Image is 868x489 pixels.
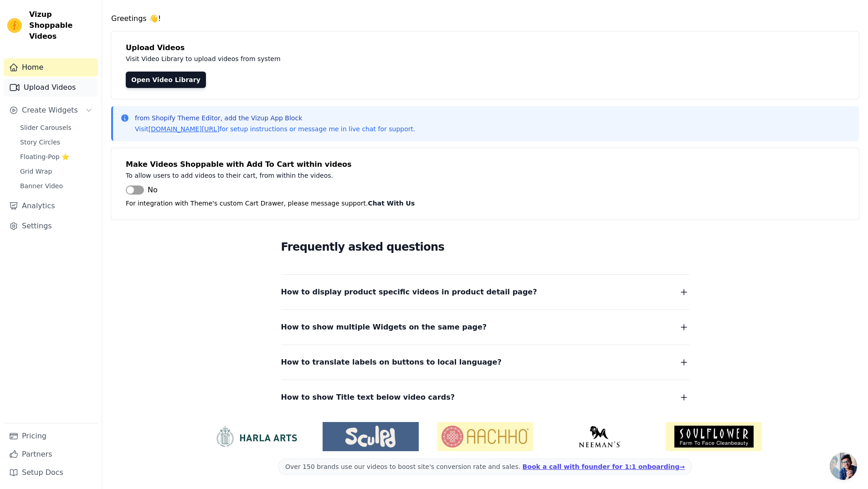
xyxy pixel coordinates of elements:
span: Floating-Pop ⭐ [20,152,69,161]
span: Create Widgets [22,105,78,116]
button: No [126,185,158,196]
p: from Shopify Theme Editor, add the Vizup App Block [135,113,415,123]
span: How to translate labels on buttons to local language? [281,356,502,369]
a: Grid Wrap [15,165,98,178]
a: Banner Video [15,180,98,192]
button: Chat With Us [368,198,415,209]
span: How to show Title text below video cards? [281,391,455,404]
a: Analytics [4,197,98,215]
span: Story Circles [20,138,60,147]
div: Open chat [830,453,857,480]
a: Home [4,58,98,77]
a: Slider Carousels [15,121,98,134]
span: Banner Video [20,181,63,190]
a: Story Circles [15,136,98,149]
button: How to show multiple Widgets on the same page? [281,321,689,334]
img: HarlaArts [208,426,304,448]
h4: Make Videos Shoppable with Add To Cart within videos [126,159,844,170]
p: Visit Video Library to upload videos from system [126,53,534,64]
button: How to translate labels on buttons to local language? [281,356,689,369]
span: How to display product specific videos in product detail page? [281,286,537,299]
span: No [148,185,158,196]
button: How to display product specific videos in product detail page? [281,286,689,299]
a: Settings [4,217,98,235]
a: Floating-Pop ⭐ [15,150,98,163]
img: Sculpd US [323,426,419,448]
h2: Frequently asked questions [281,238,689,256]
a: Open Video Library [126,72,206,88]
p: For integration with Theme's custom Cart Drawer, please message support. [126,198,844,209]
a: Upload Videos [4,78,98,97]
a: [DOMAIN_NAME][URL] [149,125,220,133]
a: Pricing [4,427,98,445]
a: Partners [4,445,98,463]
button: Create Widgets [4,101,98,119]
h4: Upload Videos [126,42,844,53]
span: Grid Wrap [20,167,52,176]
img: Soulflower [666,422,762,451]
img: Vizup [7,18,22,33]
img: Neeman's [551,426,647,448]
p: To allow users to add videos to their cart, from within the videos. [126,170,534,181]
span: Vizup Shoppable Videos [29,9,94,42]
img: Aachho [437,422,533,451]
span: How to show multiple Widgets on the same page? [281,321,487,334]
h4: Greetings 👋! [111,13,859,24]
a: Book a call with founder for 1:1 onboarding [523,463,685,470]
a: Setup Docs [4,463,98,482]
button: How to show Title text below video cards? [281,391,689,404]
p: Visit for setup instructions or message me in live chat for support. [135,124,415,134]
span: Slider Carousels [20,123,72,132]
